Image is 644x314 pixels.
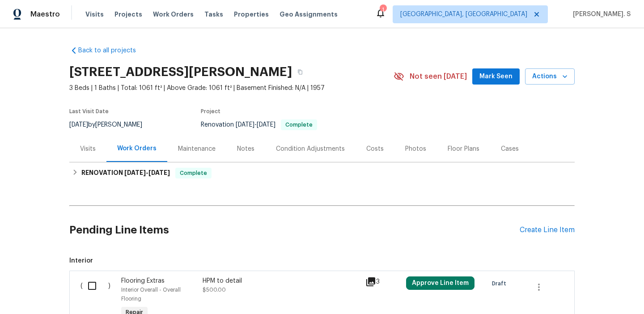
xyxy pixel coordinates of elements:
[178,144,216,153] div: Maintenance
[80,144,96,153] div: Visits
[203,276,360,285] div: HPM to detail
[234,10,269,19] span: Properties
[81,168,170,178] h6: RENOVATION
[292,64,308,80] button: Copy Address
[236,122,254,128] span: [DATE]
[69,109,109,114] span: Last Visit Date
[148,170,170,176] span: [DATE]
[472,68,520,85] button: Mark Seen
[410,72,467,81] span: Not seen [DATE]
[69,119,153,130] div: by [PERSON_NAME]
[69,46,155,55] a: Back to all projects
[282,122,316,127] span: Complete
[114,10,142,19] span: Projects
[520,226,575,234] div: Create Line Item
[365,276,401,287] div: 3
[201,122,317,128] span: Renovation
[400,10,527,19] span: [GEOGRAPHIC_DATA], [GEOGRAPHIC_DATA]
[69,68,292,76] h2: [STREET_ADDRESS][PERSON_NAME]
[85,10,104,19] span: Visits
[236,122,275,128] span: -
[121,287,181,301] span: Interior Overall - Overall Flooring
[124,170,170,176] span: -
[380,5,386,14] div: 1
[69,84,394,93] span: 3 Beds | 1 Baths | Total: 1061 ft² | Above Grade: 1061 ft² | Basement Finished: N/A | 1957
[201,109,220,114] span: Project
[204,11,223,17] span: Tasks
[237,144,254,153] div: Notes
[69,122,88,128] span: [DATE]
[366,144,384,153] div: Costs
[176,169,211,178] span: Complete
[405,144,426,153] div: Photos
[406,276,475,290] button: Approve Line Item
[501,144,519,153] div: Cases
[257,122,275,128] span: [DATE]
[69,162,575,184] div: RENOVATION [DATE]-[DATE]Complete
[569,10,631,19] span: [PERSON_NAME]. S
[479,71,513,82] span: Mark Seen
[69,209,520,251] h2: Pending Line Items
[492,279,510,288] span: Draft
[276,144,345,153] div: Condition Adjustments
[203,287,226,293] span: $500.00
[532,71,568,82] span: Actions
[30,10,60,19] span: Maestro
[124,170,146,176] span: [DATE]
[525,68,575,85] button: Actions
[448,144,479,153] div: Floor Plans
[280,10,338,19] span: Geo Assignments
[69,256,575,265] span: Interior
[153,10,194,19] span: Work Orders
[117,144,157,153] div: Work Orders
[121,278,165,284] span: Flooring Extras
